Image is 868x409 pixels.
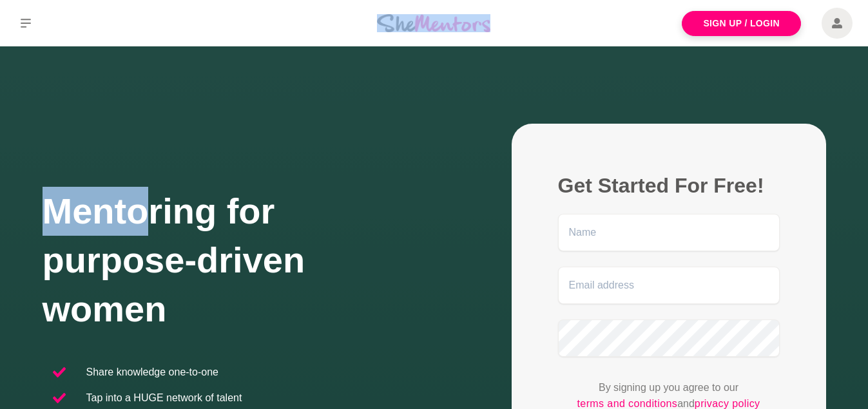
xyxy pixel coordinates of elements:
p: Tap into a HUGE network of talent [86,390,242,406]
input: Email address [558,267,780,304]
h2: Get Started For Free! [558,173,780,198]
input: Name [558,214,780,251]
a: Sign Up / Login [682,11,801,36]
p: Share knowledge one-to-one [86,365,218,380]
h1: Mentoring for purpose-driven women [43,187,434,334]
img: She Mentors Logo [377,14,490,32]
